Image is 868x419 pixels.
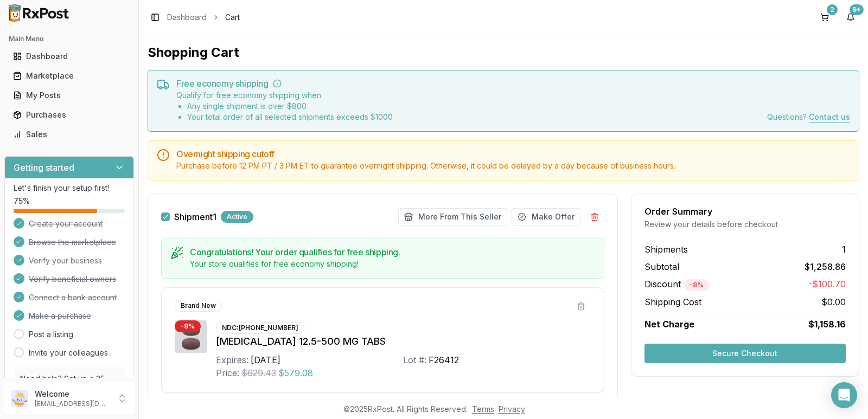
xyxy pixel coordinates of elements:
span: Shipment 1 [174,212,216,221]
div: Open Intercom Messenger [831,382,857,408]
h1: Shopping Cart [148,44,859,61]
span: Subtotal [644,260,679,273]
span: Discount [644,279,710,289]
span: Verify your business [29,255,102,266]
div: [DATE] [251,353,280,366]
img: User avatar [11,390,28,407]
div: Active [221,211,253,223]
a: My Posts [9,86,130,105]
div: Dashboard [13,51,125,62]
div: My Posts [13,90,125,101]
div: Brand New [175,300,222,312]
span: Shipping Cost [644,295,701,308]
div: Lot #: [403,353,426,366]
button: Make Offer [512,208,580,225]
button: Secure Checkout [644,344,846,363]
div: F26412 [429,353,459,366]
button: 9+ [842,9,859,26]
div: [MEDICAL_DATA] 12.5-500 MG TABS [216,334,591,349]
a: Invite your colleagues [29,347,108,358]
a: Marketplace [9,66,130,86]
button: Sales [4,126,134,143]
div: Order Summary [644,207,846,216]
div: Sales [13,129,125,140]
span: $629.43 [241,366,276,379]
div: Questions? [767,112,850,123]
h5: Free economy shipping [176,79,850,88]
div: Purchases [13,109,125,120]
img: RxPost Logo [4,4,74,22]
div: Expires: [216,353,248,366]
img: Synjardy 12.5-500 MG TABS [175,320,207,353]
div: - 8 % [684,279,710,291]
h5: Overnight shipping cutoff [176,150,850,158]
div: - 8 % [175,320,201,332]
span: Connect a bank account [29,292,117,303]
div: Marketplace [13,70,125,81]
p: Need help? Set up a 25 minute call with our team to set up. [20,373,118,406]
a: Post a listing [29,329,73,340]
span: $1,158.16 [808,318,846,331]
h3: Getting started [14,161,74,174]
span: Verify beneficial owners [29,274,116,285]
span: Cart [225,12,240,23]
span: $1,258.86 [805,260,846,273]
div: 2 [827,4,838,15]
span: Shipments [644,243,688,256]
a: Dashboard [9,47,130,66]
h2: Main Menu [9,35,130,43]
a: Terms [472,404,494,414]
div: NDC: [PHONE_NUMBER] [216,322,304,334]
div: Qualify for free economy shipping when [176,90,393,123]
h5: Congratulations! Your order qualifies for free shipping. [190,248,595,256]
nav: breadcrumb [167,12,240,23]
span: 75 % [14,196,30,207]
p: Let's finish your setup first! [14,183,125,194]
div: Your store qualifies for free economy shipping! [190,259,595,269]
button: More From This Seller [398,208,507,225]
a: Privacy [499,404,525,414]
div: 9+ [850,4,864,15]
span: Net Charge [644,319,694,330]
button: 2 [816,9,833,26]
button: My Posts [4,87,134,104]
span: Make a purchase [29,311,91,321]
button: Dashboard [4,48,134,65]
a: Dashboard [167,12,207,23]
span: $579.08 [278,366,313,379]
a: Purchases [9,105,130,125]
button: Marketplace [4,67,134,85]
div: Purchase before 12 PM PT / 3 PM ET to guarantee overnight shipping. Otherwise, it could be delaye... [176,160,850,171]
a: Sales [9,125,130,144]
div: Review your details before checkout [644,219,846,230]
span: Browse the marketplace [29,237,116,248]
p: Welcome [35,389,110,399]
span: Create your account [29,218,103,229]
p: [EMAIL_ADDRESS][DOMAIN_NAME] [35,399,110,408]
span: $0.00 [821,295,846,308]
button: Purchases [4,106,134,124]
li: Any single shipment is over $ 800 [187,101,393,112]
div: Price: [216,366,239,379]
li: Your total order of all selected shipments exceeds $ 1000 [187,112,393,123]
span: -$100.70 [808,278,846,291]
span: 1 [842,243,846,256]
